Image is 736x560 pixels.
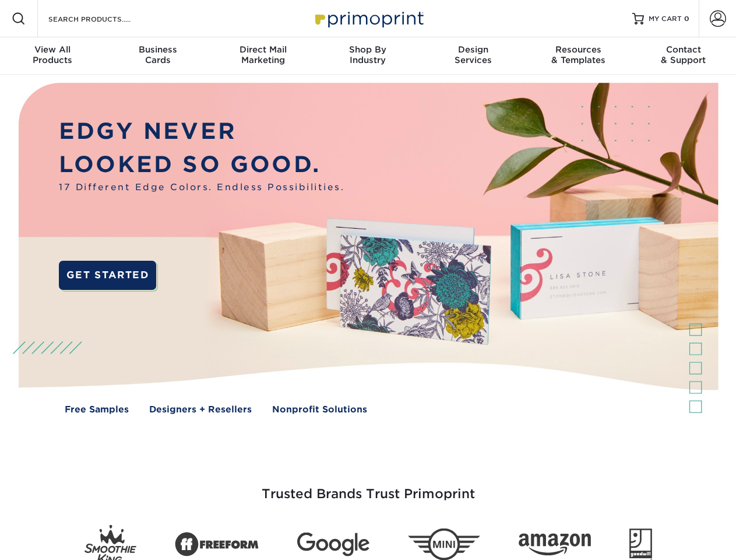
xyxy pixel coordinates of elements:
span: Contact [631,44,736,55]
p: EDGY NEVER [59,115,344,148]
a: Contact& Support [631,37,736,75]
img: Goodwill [629,528,652,560]
a: Designers + Resellers [149,403,252,416]
span: Shop By [315,44,420,55]
a: Nonprofit Solutions [272,403,367,416]
span: Business [105,44,210,55]
a: Direct MailMarketing [210,37,315,75]
div: Industry [315,44,420,65]
img: Primoprint [310,6,427,31]
span: MY CART [649,14,682,24]
span: 17 Different Edge Colors. Endless Possibilities. [59,181,344,194]
span: Resources [526,44,631,55]
a: Resources& Templates [526,37,631,75]
input: SEARCH PRODUCTS..... [47,12,161,26]
span: Direct Mail [210,44,315,55]
p: LOOKED SO GOOD. [59,148,344,181]
img: Amazon [519,534,591,556]
a: DesignServices [421,37,526,75]
h3: Trusted Brands Trust Primoprint [27,459,709,516]
div: Marketing [210,44,315,65]
a: Free Samples [65,403,129,416]
a: BusinessCards [105,37,210,75]
a: GET STARTED [59,261,156,290]
span: Design [421,44,526,55]
div: Cards [105,44,210,65]
a: Shop ByIndustry [315,37,420,75]
div: & Templates [526,44,631,65]
span: 0 [684,15,689,23]
img: Google [297,533,369,556]
div: Services [421,44,526,65]
div: & Support [631,44,736,65]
